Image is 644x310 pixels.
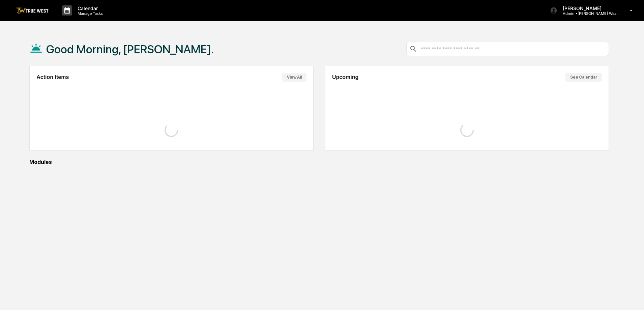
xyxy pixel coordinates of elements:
p: Calendar [72,5,106,11]
p: Manage Tasks [72,11,106,16]
img: logo [16,7,49,14]
h2: Upcoming [332,74,358,80]
h1: Good Morning, [PERSON_NAME]. [46,43,214,56]
button: See Calendar [565,73,602,82]
div: Modules [29,159,609,165]
p: Admin • [PERSON_NAME] Wealth [557,11,620,16]
button: View All [282,73,306,82]
h2: Action Items [36,74,69,80]
p: [PERSON_NAME] [557,5,620,11]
